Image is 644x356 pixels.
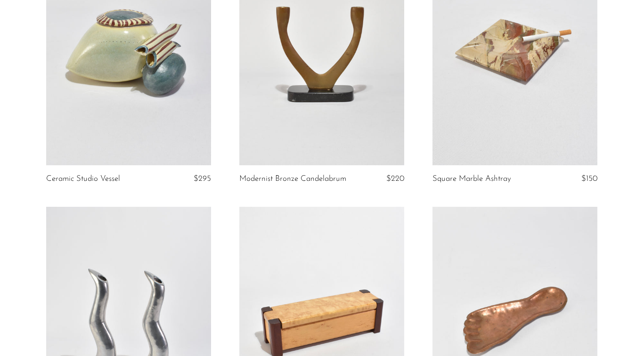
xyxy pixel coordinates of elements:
[386,175,404,183] span: $220
[432,175,511,183] a: Square Marble Ashtray
[581,175,597,183] span: $150
[46,175,120,183] a: Ceramic Studio Vessel
[239,175,346,183] a: Modernist Bronze Candelabrum
[194,175,211,183] span: $295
